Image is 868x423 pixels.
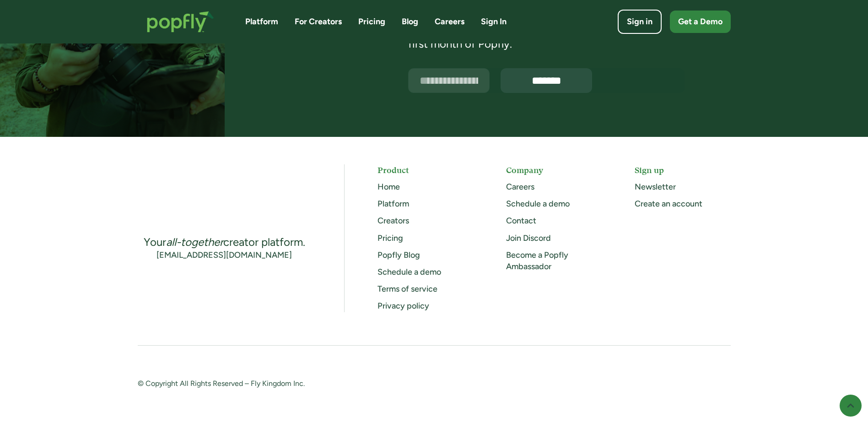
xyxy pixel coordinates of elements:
[435,16,464,27] a: Careers
[506,164,602,176] h5: Company
[138,379,418,390] div: © Copyright All Rights Reserved – Fly Kingdom Inc.
[245,16,278,27] a: Platform
[635,182,676,192] a: Newsletter
[295,16,342,27] a: For Creators
[377,250,420,260] a: Popfly Blog
[635,199,702,209] a: Create an account
[377,233,403,243] a: Pricing
[670,11,731,33] a: Get a Demo
[481,16,507,27] a: Sign In
[635,164,730,176] h5: Sign up
[377,164,473,176] h5: Product
[156,249,292,261] a: [EMAIL_ADDRESS][DOMAIN_NAME]
[144,235,305,249] div: Your creator platform.
[506,233,551,243] a: Join Discord
[377,199,409,209] a: Platform
[377,284,437,294] a: Terms of service
[506,199,570,209] a: Schedule a demo
[627,16,652,27] div: Sign in
[377,182,400,192] a: Home
[377,216,409,226] a: Creators
[408,68,685,93] form: Email Form
[506,250,568,271] a: Become a Popfly Ambassador
[138,2,223,42] a: home
[402,16,418,27] a: Blog
[377,267,441,277] a: Schedule a demo
[166,235,223,249] em: all-together
[377,301,429,311] a: Privacy policy
[358,16,385,27] a: Pricing
[618,10,662,34] a: Sign in
[506,216,536,226] a: Contact
[506,182,534,192] a: Careers
[678,16,722,27] div: Get a Demo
